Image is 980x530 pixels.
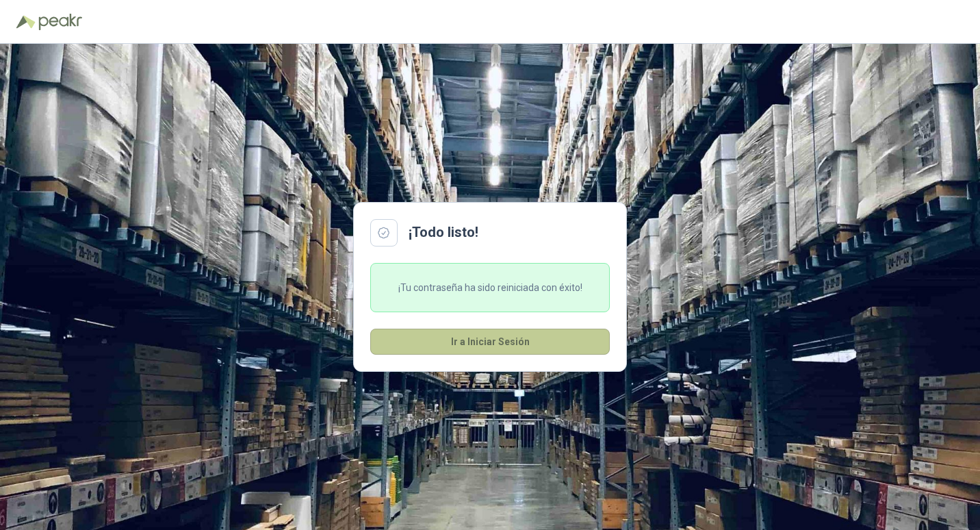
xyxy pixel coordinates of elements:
h2: ¡Todo listo! [409,222,478,243]
button: Ir a Iniciar Sesión [370,329,610,355]
img: Peakr [38,14,82,30]
div: ¡Tu contraseña ha sido reiniciada con éxito! [370,263,610,312]
img: Logo [16,15,36,29]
